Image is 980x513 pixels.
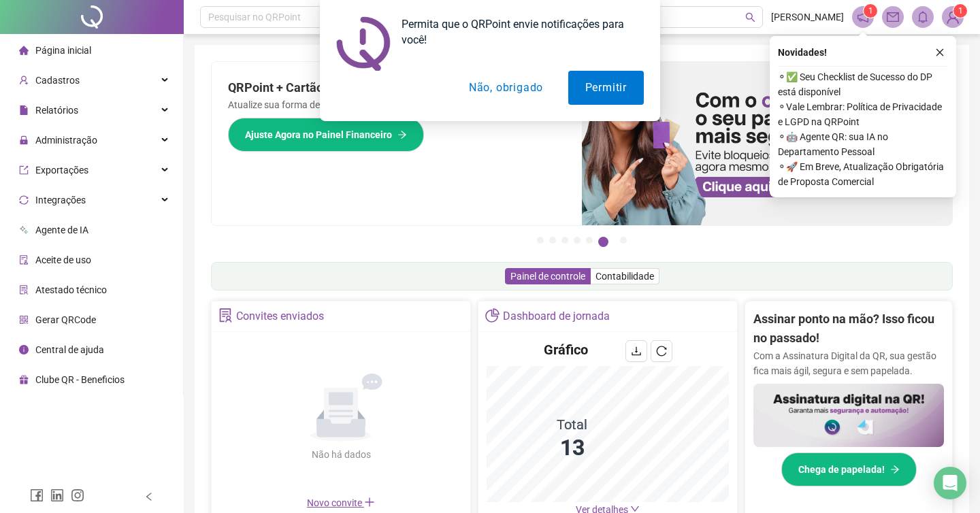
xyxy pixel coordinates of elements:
[503,305,610,328] div: Dashboard de jornada
[631,346,642,357] span: download
[228,118,424,152] button: Ajuste Agora no Painel Financeiro
[35,135,97,146] span: Administração
[35,195,86,205] span: Integrações
[307,497,375,508] span: Novo convite
[561,237,568,244] button: 3
[236,305,324,328] div: Convites enviados
[278,447,404,462] div: Não há dados
[656,346,667,357] span: reload
[245,127,392,142] span: Ajuste Agora no Painel Financeiro
[35,284,107,295] span: Atestado técnico
[778,159,948,189] span: ⚬ 🚀 Em Breve, Atualização Obrigatória de Proposta Comercial
[549,237,556,244] button: 2
[19,375,29,384] span: gift
[598,237,608,247] button: 6
[544,340,588,359] h4: Gráfico
[19,315,29,325] span: qrcode
[753,384,944,447] img: banner%2F02c71560-61a6-44d4-94b9-c8ab97240462.png
[568,71,644,105] button: Permitir
[574,237,581,244] button: 4
[71,489,84,502] span: instagram
[890,465,900,474] span: arrow-right
[19,255,29,265] span: audit
[620,237,627,244] button: 7
[19,285,29,295] span: solution
[35,374,125,385] span: Clube QR - Beneficios
[144,492,154,501] span: left
[397,130,407,139] span: arrow-right
[19,345,29,354] span: info-circle
[50,489,64,502] span: linkedin
[35,254,91,265] span: Aceite de uso
[781,452,917,486] button: Chega de papelada!
[582,62,952,225] img: banner%2F75947b42-3b94-469c-a360-407c2d3115d7.png
[19,135,29,145] span: lock
[218,308,233,322] span: solution
[753,348,944,378] p: Com a Assinatura Digital da QR, sua gestão fica mais ágil, segura e sem papelada.
[19,195,29,205] span: sync
[364,497,375,508] span: plus
[485,308,500,322] span: pie-chart
[35,344,104,355] span: Central de ajuda
[35,225,88,235] span: Agente de IA
[30,489,44,502] span: facebook
[595,271,654,282] span: Contabilidade
[336,16,391,71] img: notification icon
[35,314,96,325] span: Gerar QRCode
[798,462,885,477] span: Chega de papelada!
[586,237,593,244] button: 5
[452,71,560,105] button: Não, obrigado
[753,310,944,348] h2: Assinar ponto na mão? Isso ficou no passado!
[391,16,644,48] div: Permita que o QRPoint envie notificações para você!
[934,467,966,499] div: Open Intercom Messenger
[35,165,88,176] span: Exportações
[537,237,544,244] button: 1
[778,129,948,159] span: ⚬ 🤖 Agente QR: sua IA no Departamento Pessoal
[19,165,29,175] span: export
[510,271,585,282] span: Painel de controle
